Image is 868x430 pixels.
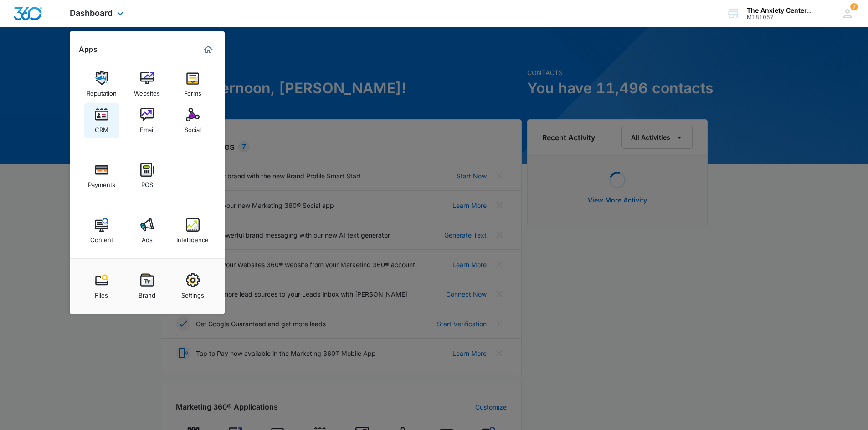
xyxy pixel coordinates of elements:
a: Websites [130,67,164,101]
div: Brand [139,287,155,299]
span: 7 [850,3,858,10]
div: account id [747,14,813,20]
a: Email [130,103,164,138]
div: Content [90,232,113,243]
div: Settings [181,287,204,299]
div: Payments [88,177,115,188]
div: Files [95,287,108,299]
a: Forms [175,67,210,101]
div: Ads [142,232,153,243]
div: Reputation [87,85,117,97]
h2: Apps [79,45,98,54]
div: Social [185,121,201,133]
span: Dashboard [70,8,113,18]
div: Forms [184,85,201,97]
div: Websites [134,85,160,97]
div: Intelligence [176,232,209,243]
a: POS [130,158,164,193]
div: account name [747,7,813,14]
a: Settings [175,269,210,304]
a: Payments [84,158,119,193]
a: Brand [130,269,164,304]
a: Reputation [84,67,119,101]
div: Email [140,121,154,133]
a: Intelligence [175,213,210,248]
a: Ads [130,213,164,248]
a: Social [175,103,210,138]
a: Content [84,213,119,248]
a: Files [84,269,119,304]
div: POS [141,177,153,188]
div: CRM [95,121,108,133]
div: notifications count [850,3,858,10]
a: CRM [84,103,119,138]
a: Marketing 360® Dashboard [201,42,216,57]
